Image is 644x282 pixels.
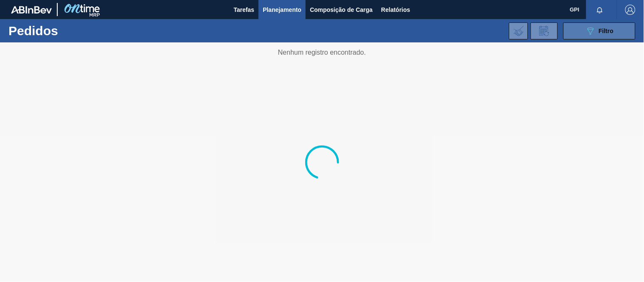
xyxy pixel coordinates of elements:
[263,5,301,15] span: Planejamento
[310,5,373,15] span: Composição de Carga
[233,5,254,15] span: Tarefas
[563,22,636,39] button: Filtro
[381,5,410,15] span: Relatórios
[11,6,52,14] img: TNhmsLtSVTkK8tSr43FrP2fwEKptu5GPRR3wAAAABJRU5ErkJggg==
[586,4,613,16] button: Notificações
[509,22,528,39] div: Importar Negociações dos Pedidos
[531,22,558,39] div: Solicitação de Revisão de Pedidos
[599,28,614,34] span: Filtro
[625,5,636,15] img: Logout
[8,26,130,36] h1: Pedidos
